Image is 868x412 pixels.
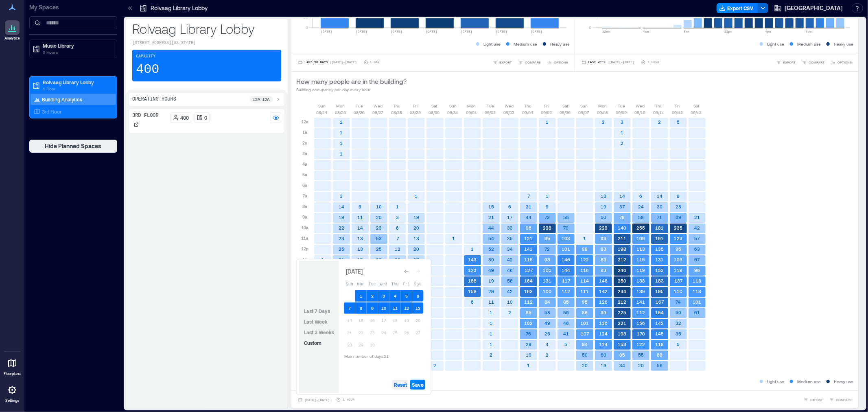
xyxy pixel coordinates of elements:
[526,215,531,220] text: 44
[637,257,645,262] text: 115
[677,119,680,125] text: 5
[132,40,281,46] p: [STREET_ADDRESS][US_STATE]
[339,236,344,241] text: 23
[545,215,550,220] text: 73
[717,3,758,13] button: Export CSV
[674,257,683,262] text: 103
[296,58,359,66] button: Last 90 Days |[DATE]-[DATE]
[304,319,328,324] span: Last Week
[488,267,494,273] text: 49
[304,329,334,335] span: Last 3 Weeks
[339,215,344,220] text: 19
[526,204,531,209] text: 21
[684,30,690,33] text: 8am
[412,290,424,302] button: 6
[304,340,321,346] span: Custom
[5,398,19,403] p: Settings
[695,257,700,262] text: 67
[488,204,494,209] text: 15
[391,109,402,116] p: 08/28
[414,257,420,262] text: 27
[453,236,455,241] text: 1
[656,257,664,262] text: 131
[601,267,606,273] text: 93
[302,214,307,220] p: 9a
[620,215,625,220] text: 78
[304,398,330,402] span: [DATE] - [DATE]
[695,236,700,241] text: 57
[601,215,606,220] text: 50
[410,109,421,116] p: 08/29
[466,109,477,116] p: 09/01
[373,109,384,116] p: 08/27
[376,257,382,262] text: 23
[602,30,610,33] text: 12am
[507,215,513,220] text: 17
[301,118,308,125] p: 12a
[367,278,378,289] th: Tuesday
[488,246,494,252] text: 52
[658,119,661,125] text: 2
[767,41,784,47] p: Light use
[829,58,853,66] button: OPTIONS
[676,204,681,209] text: 28
[335,109,346,116] p: 08/25
[4,36,20,41] p: Analytics
[581,267,589,273] text: 116
[339,246,344,252] text: 25
[412,381,424,388] span: Save
[797,41,821,47] p: Medium use
[584,236,586,241] text: 1
[412,302,424,314] button: 13
[507,236,513,241] text: 35
[302,193,307,199] p: 7a
[43,49,111,55] p: 0 Floors
[488,278,494,283] text: 19
[514,41,537,47] p: Medium use
[676,215,681,220] text: 69
[302,317,329,327] button: Last Week
[468,257,477,262] text: 143
[837,60,852,65] span: OPTIONS
[344,302,355,314] button: 7
[253,96,270,103] p: 12a - 12a
[772,2,845,15] button: [GEOGRAPHIC_DATA]
[396,215,399,220] text: 3
[340,151,343,156] text: 1
[621,119,624,125] text: 3
[672,109,683,116] p: 09/12
[29,3,117,11] p: My Spaces
[543,225,552,230] text: 228
[524,103,531,109] p: Thu
[321,257,324,262] text: 1
[563,215,569,220] text: 55
[541,109,552,116] p: 09/05
[581,257,589,262] text: 122
[302,161,307,167] p: 4a
[545,246,550,252] text: 72
[507,246,513,252] text: 34
[136,53,155,60] p: Capacity
[43,42,111,49] p: Music Library
[42,108,61,115] p: 3rd Floor
[507,278,513,283] text: 56
[579,109,590,116] p: 09/07
[296,86,407,93] p: Building occupancy per day every hour
[488,236,494,241] text: 54
[431,103,437,109] p: Sat
[412,266,424,277] button: Go to next month
[619,193,625,199] text: 14
[302,171,307,178] p: 5a
[43,79,111,85] p: Rolvaag Library Lobby
[621,140,624,146] text: 2
[657,204,662,209] text: 30
[389,290,401,302] button: 4
[339,257,344,262] text: 31
[339,225,344,230] text: 22
[485,109,496,116] p: 09/02
[304,308,330,314] span: Last 7 Days
[834,41,853,47] p: Heavy use
[517,58,542,66] button: COMPARE
[468,103,476,109] p: Mon
[357,225,363,230] text: 14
